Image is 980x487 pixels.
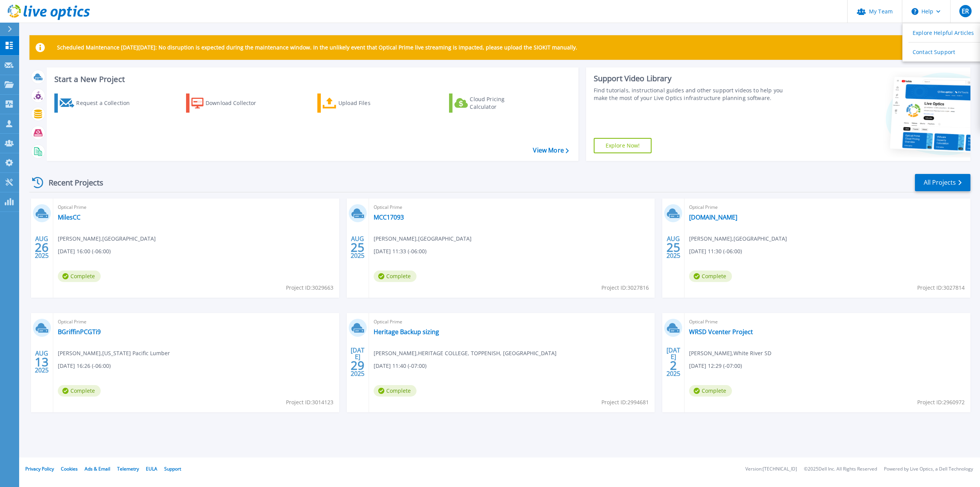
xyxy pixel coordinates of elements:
div: [DATE] 2025 [350,348,365,376]
a: Upload Files [317,93,403,113]
div: Cloud Pricing Calculator [470,95,531,111]
span: 26 [35,244,49,251]
span: [PERSON_NAME] , [GEOGRAPHIC_DATA] [374,234,472,243]
span: Optical Prime [58,318,335,326]
div: AUG 2025 [34,348,49,376]
span: Project ID: 2960972 [917,398,965,407]
div: Upload Files [338,95,400,111]
span: 25 [666,244,680,251]
span: Project ID: 2994681 [601,398,649,407]
div: AUG 2025 [350,233,365,261]
span: 29 [351,362,364,369]
span: Optical Prime [58,203,335,212]
span: [DATE] 16:00 (-06:00) [58,247,111,256]
span: Complete [689,385,732,397]
span: Complete [689,271,732,282]
span: [PERSON_NAME] , [GEOGRAPHIC_DATA] [58,234,156,243]
a: MCC17093 [374,213,404,221]
span: [DATE] 16:26 (-06:00) [58,362,111,370]
div: Find tutorials, instructional guides and other support videos to help you make the most of your L... [594,87,792,102]
a: EULA [146,466,157,472]
a: Explore Now! [594,138,652,153]
div: [DATE] 2025 [666,348,681,376]
span: Project ID: 3027816 [601,284,649,292]
span: [PERSON_NAME] , [GEOGRAPHIC_DATA] [689,234,787,243]
li: © 2025 Dell Inc. All Rights Reserved [804,467,877,472]
div: AUG 2025 [34,233,49,261]
span: 13 [35,359,49,365]
span: Optical Prime [689,318,966,326]
span: Project ID: 3014123 [286,398,333,407]
span: Project ID: 3029663 [286,284,333,292]
div: AUG 2025 [666,233,681,261]
span: ER [962,8,969,14]
span: [PERSON_NAME] , White River SD [689,349,771,357]
li: Version: [TECHNICAL_ID] [745,467,797,472]
div: Request a Collection [76,95,137,111]
span: [DATE] 12:29 (-07:00) [689,362,742,370]
span: Optical Prime [374,203,650,212]
div: Recent Projects [29,173,114,192]
a: Request a Collection [54,93,140,113]
div: Download Collector [206,95,267,111]
a: Support [164,466,181,472]
a: [DOMAIN_NAME] [689,213,737,221]
a: BGriffinPCGTi9 [58,328,101,336]
span: Complete [374,271,416,282]
a: View More [533,147,568,154]
a: MilesCC [58,213,80,221]
p: Scheduled Maintenance [DATE][DATE]: No disruption is expected during the maintenance window. In t... [57,44,577,51]
a: Telemetry [117,466,139,472]
span: [PERSON_NAME] , HERITAGE COLLEGE, TOPPENISH, [GEOGRAPHIC_DATA] [374,349,557,357]
span: Complete [58,271,101,282]
span: Optical Prime [374,318,650,326]
a: Ads & Email [85,466,110,472]
span: [PERSON_NAME] , [US_STATE] Pacific Lumber [58,349,170,357]
span: 25 [351,244,364,251]
span: Complete [374,385,416,397]
li: Powered by Live Optics, a Dell Technology [884,467,973,472]
span: Project ID: 3027814 [917,284,965,292]
span: Complete [58,385,101,397]
div: Support Video Library [594,74,792,84]
a: Cookies [61,466,78,472]
span: [DATE] 11:33 (-06:00) [374,247,426,256]
a: All Projects [915,174,970,191]
span: [DATE] 11:30 (-06:00) [689,247,742,256]
span: 2 [670,362,677,369]
span: [DATE] 11:40 (-07:00) [374,362,426,370]
a: Download Collector [186,93,271,113]
a: Heritage Backup sizing [374,328,439,336]
a: WRSD Vcenter Project [689,328,753,336]
span: Optical Prime [689,203,966,212]
a: Privacy Policy [25,466,54,472]
a: Cloud Pricing Calculator [449,93,534,113]
h3: Start a New Project [54,75,568,84]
